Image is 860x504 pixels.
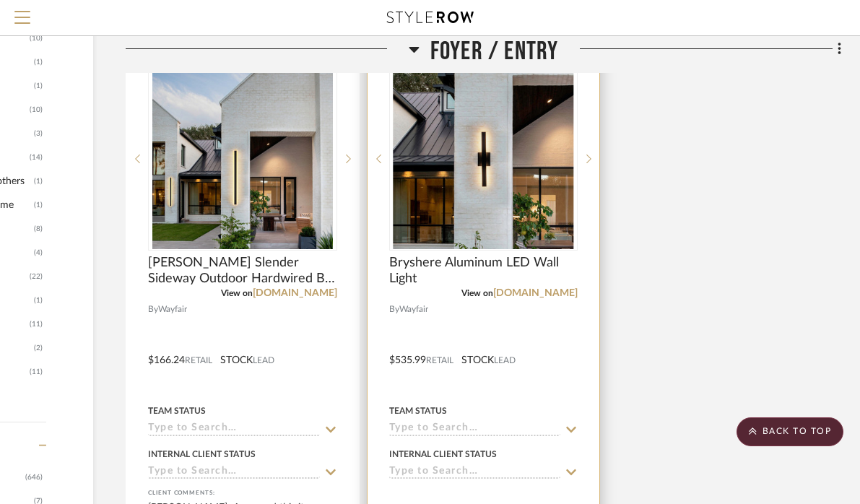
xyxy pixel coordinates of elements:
[34,170,43,193] div: (1)
[148,422,320,436] input: Type to Search…
[389,466,561,479] input: Type to Search…
[389,422,561,436] input: Type to Search…
[152,69,333,249] img: Barde Slender Sideway Outdoor Hardwired Bar Wall Sconce with LED Light Source
[30,313,43,336] div: (11)
[34,74,43,97] div: (1)
[390,68,578,250] div: 0
[34,194,43,217] div: (1)
[461,289,493,297] span: View on
[30,360,43,383] div: (11)
[34,122,43,145] div: (3)
[148,448,256,461] div: Internal Client Status
[393,69,573,249] img: Bryshere Aluminum LED Wall Light
[30,146,43,169] div: (14)
[389,255,578,287] span: Bryshere Aluminum LED Wall Light
[30,27,43,50] div: (10)
[34,51,43,74] div: (1)
[34,336,43,360] div: (2)
[30,265,43,288] div: (22)
[493,288,578,298] a: [DOMAIN_NAME]
[148,466,320,479] input: Type to Search…
[158,303,187,316] span: Wayfair
[34,289,43,312] div: (1)
[148,255,337,287] span: [PERSON_NAME] Slender Sideway Outdoor Hardwired Bar Wall Sconce with LED Light Source
[221,289,253,297] span: View on
[34,241,43,264] div: (4)
[399,303,428,316] span: Wayfair
[737,417,843,446] scroll-to-top-button: BACK TO TOP
[389,404,447,417] div: Team Status
[430,36,559,67] span: Foyer / Entry
[389,303,399,316] span: By
[148,404,206,417] div: Team Status
[253,288,337,298] a: [DOMAIN_NAME]
[34,217,43,240] div: (8)
[30,98,43,121] div: (10)
[389,448,497,461] div: Internal Client Status
[148,303,158,316] span: By
[25,466,43,489] div: (646)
